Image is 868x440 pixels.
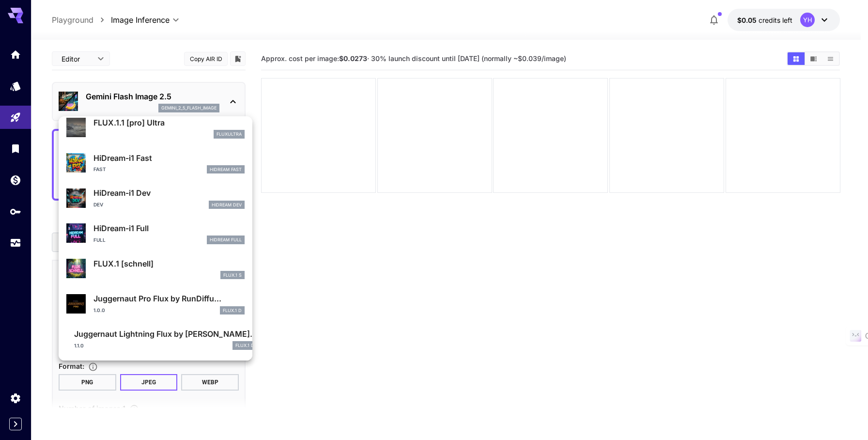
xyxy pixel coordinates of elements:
[66,113,245,142] div: FLUX.1.1 [pro] Ultrafluxultra
[66,254,245,283] div: FLUX.1 [schnell]FLUX.1 S
[74,328,257,340] p: Juggernaut Lightning Flux by [PERSON_NAME]...
[210,236,242,243] p: HiDream Full
[93,187,245,199] p: HiDream-i1 Dev
[223,307,242,314] p: FLUX.1 D
[212,202,242,208] p: HiDream Dev
[93,201,103,208] p: Dev
[93,166,106,173] p: Fast
[93,117,245,128] p: FLUX.1.1 [pro] Ultra
[93,222,245,234] p: HiDream-i1 Full
[93,236,106,244] p: Full
[93,152,245,164] p: HiDream-i1 Fast
[66,183,245,213] div: HiDream-i1 DevDevHiDream Dev
[74,342,84,349] p: 1.1.0
[66,324,245,354] div: Juggernaut Lightning Flux by [PERSON_NAME]...1.1.0FLUX.1 D
[93,293,245,304] p: Juggernaut Pro Flux by RunDiffu...
[93,307,105,314] p: 1.0.0
[217,131,242,138] p: fluxultra
[93,258,245,269] p: FLUX.1 [schnell]
[66,289,245,318] div: Juggernaut Pro Flux by RunDiffu...1.0.0FLUX.1 D
[223,272,242,279] p: FLUX.1 S
[66,219,245,248] div: HiDream-i1 FullFullHiDream Full
[66,148,245,178] div: HiDream-i1 FastFastHiDream Fast
[210,166,242,173] p: HiDream Fast
[235,342,254,349] p: FLUX.1 D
